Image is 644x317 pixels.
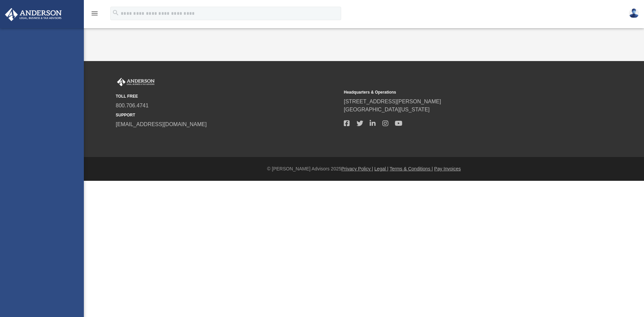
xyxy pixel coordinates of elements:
a: Legal | [374,166,388,171]
i: search [112,9,119,16]
a: menu [91,13,99,17]
a: [EMAIL_ADDRESS][DOMAIN_NAME] [116,121,207,127]
a: Privacy Policy | [341,166,373,171]
a: Terms & Conditions | [390,166,433,171]
a: [STREET_ADDRESS][PERSON_NAME] [344,99,441,104]
a: Pay Invoices [434,166,461,171]
img: User Pic [629,8,639,18]
small: SUPPORT [116,112,339,118]
i: menu [91,9,99,17]
img: Anderson Advisors Platinum Portal [116,78,156,87]
a: [GEOGRAPHIC_DATA][US_STATE] [344,107,430,112]
div: © [PERSON_NAME] Advisors 2025 [84,165,644,172]
small: TOLL FREE [116,93,339,99]
small: Headquarters & Operations [344,89,567,95]
a: 800.706.4741 [116,103,149,108]
img: Anderson Advisors Platinum Portal [3,8,64,21]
